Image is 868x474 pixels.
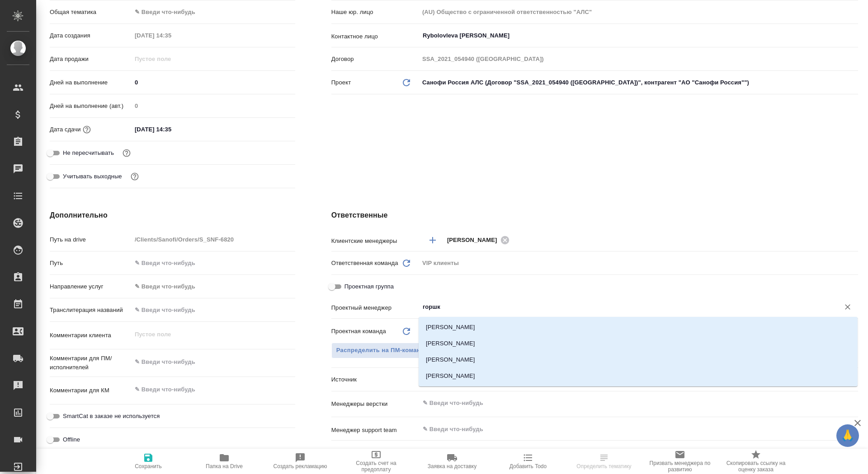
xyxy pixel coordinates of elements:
[50,210,295,221] h4: Дополнительно
[723,460,788,473] span: Скопировать ссылку на оценку заказа
[132,5,295,20] div: ✎ Введи что-нибудь
[836,424,859,447] button: 🙏
[63,435,80,444] span: Offline
[50,386,132,395] p: Комментарии для КМ
[262,449,338,474] button: Создать рекламацию
[331,375,419,384] p: Источник
[447,234,512,246] div: [PERSON_NAME]
[132,303,295,316] input: ✎ Введи что-нибудь
[331,400,419,409] p: Менеджеры верстки
[135,8,284,17] div: ✎ Введи что-нибудь
[50,306,132,315] p: Транслитерация названий
[344,460,409,473] span: Создать счет на предоплату
[331,343,433,358] button: Распределить на ПМ-команду
[331,303,419,312] p: Проектный менеджер
[132,233,295,246] input: Пустое поле
[132,256,295,270] input: ✎ Введи что-нибудь
[419,335,858,352] li: [PERSON_NAME]
[63,412,160,421] span: SmartCat в заказе не используется
[419,352,858,368] li: [PERSON_NAME]
[81,124,93,135] button: Если добавить услуги и заполнить их объемом, то дата рассчитается автоматически
[419,256,858,271] div: VIP клиенты
[50,354,132,372] p: Комментарии для ПМ/исполнителей
[490,449,566,474] button: Добавить Todo
[50,102,132,111] p: Дней на выполнение (авт.)
[331,210,858,221] h4: Ответственные
[331,426,419,435] p: Менеджер support team
[509,463,547,469] span: Добавить Todo
[50,31,132,40] p: Дата создания
[841,301,854,313] button: Очистить
[419,319,858,335] li: [PERSON_NAME]
[419,5,858,19] input: Пустое поле
[186,449,262,474] button: Папка на Drive
[447,236,503,245] span: [PERSON_NAME]
[853,402,855,404] button: Open
[414,449,490,474] button: Заявка на доставку
[129,171,141,182] button: Выбери, если сб и вс нужно считать рабочими днями для выполнения заказа.
[135,463,162,469] span: Сохранить
[853,239,855,241] button: Open
[336,345,428,356] span: Распределить на ПМ-команду
[853,306,855,308] button: Close
[642,449,718,474] button: Призвать менеджера по развитию
[331,343,433,358] span: В заказе уже есть ответственный ПМ или ПМ группа
[331,8,419,17] p: Наше юр. лицо
[718,449,794,474] button: Скопировать ссылку на оценку заказа
[50,78,132,87] p: Дней на выполнение
[428,463,476,469] span: Заявка на доставку
[331,32,419,41] p: Контактное лицо
[206,463,243,469] span: Папка на Drive
[419,368,858,384] li: [PERSON_NAME]
[132,29,211,42] input: Пустое поле
[132,279,295,294] div: ✎ Введи что-нибудь
[274,463,327,469] span: Создать рекламацию
[50,235,132,244] p: Путь на drive
[135,282,284,291] div: ✎ Введи что-нибудь
[121,147,132,159] button: Включи, если не хочешь, чтобы указанная дата сдачи изменилась после переставления заказа в 'Подтв...
[576,463,631,469] span: Определить тематику
[422,398,825,409] input: ✎ Введи что-нибудь
[63,172,122,181] span: Учитывать выходные
[647,460,712,473] span: Призвать менеджера по развитию
[331,78,351,87] p: Проект
[50,259,132,268] p: Путь
[132,52,211,65] input: Пустое поле
[50,55,132,64] p: Дата продажи
[110,449,186,474] button: Сохранить
[422,423,825,434] input: ✎ Введи что-нибудь
[331,259,398,268] p: Ответственная команда
[853,35,855,37] button: Open
[840,426,855,445] span: 🙏
[338,449,414,474] button: Создать счет на предоплату
[132,76,295,89] input: ✎ Введи что-нибудь
[50,282,132,291] p: Направление услуг
[50,125,81,134] p: Дата сдачи
[132,99,295,112] input: Пустое поле
[331,55,419,64] p: Договор
[422,229,443,251] button: Добавить менеджера
[419,52,858,65] input: Пустое поле
[331,327,386,336] p: Проектная команда
[50,8,132,17] p: Общая тематика
[63,149,114,158] span: Не пересчитывать
[566,449,642,474] button: Определить тематику
[344,282,394,291] span: Проектная группа
[331,237,419,246] p: Клиентские менеджеры
[132,123,211,136] input: ✎ Введи что-нибудь
[419,75,858,90] div: Санофи Россия АЛС (Договор "SSA_2021_054940 ([GEOGRAPHIC_DATA])", контрагент "АО "Санофи Россия"")
[50,331,132,340] p: Комментарии клиента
